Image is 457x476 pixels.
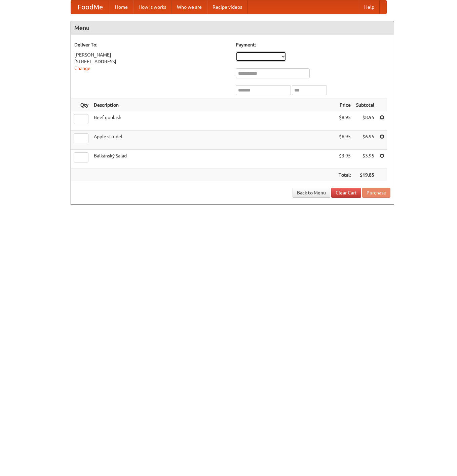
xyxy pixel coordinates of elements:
td: Balkánský Salad [91,150,336,169]
div: [STREET_ADDRESS] [74,58,229,65]
div: [PERSON_NAME] [74,51,229,58]
a: Recipe videos [207,0,247,14]
a: Home [110,0,133,14]
a: Back to Menu [293,188,330,198]
th: $19.85 [353,169,377,181]
td: $6.95 [336,131,353,150]
a: Help [359,0,380,14]
th: Price [336,99,353,111]
th: Total: [336,169,353,181]
td: Apple strudel [91,131,336,150]
a: Who we are [172,0,207,14]
button: Purchase [362,188,390,198]
a: FoodMe [71,0,110,14]
th: Qty [71,99,91,111]
h4: Menu [71,21,394,35]
td: $3.95 [336,150,353,169]
td: $6.95 [353,131,377,150]
td: $8.95 [353,111,377,131]
td: Beef goulash [91,111,336,131]
th: Subtotal [353,99,377,111]
td: $8.95 [336,111,353,131]
a: Change [74,66,90,71]
a: How it works [133,0,172,14]
th: Description [91,99,336,111]
h5: Deliver To: [74,41,229,48]
td: $3.95 [353,150,377,169]
h5: Payment: [236,41,390,48]
a: Clear Cart [331,188,361,198]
